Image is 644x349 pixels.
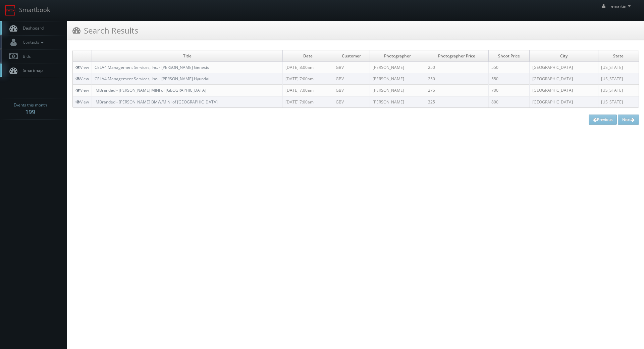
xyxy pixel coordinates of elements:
td: Customer [333,50,370,62]
td: [PERSON_NAME] [370,73,425,85]
td: [US_STATE] [598,73,639,85]
img: smartbook-logo.png [5,5,16,16]
a: View [75,99,89,105]
span: Events this month [14,102,47,108]
td: 250 [425,62,489,73]
td: [GEOGRAPHIC_DATA] [529,96,598,107]
td: Date [283,50,333,62]
strong: 199 [25,108,35,116]
td: Title [92,50,283,62]
td: State [598,50,639,62]
td: 550 [489,62,530,73]
a: View [75,64,89,70]
td: 700 [489,85,530,96]
a: CELA4 Management Services, Inc. - [PERSON_NAME] Hyundai [95,76,209,82]
a: CELA4 Management Services, Inc. - [PERSON_NAME] Genesis [95,64,209,70]
span: Bids [19,53,31,59]
span: Smartmap [19,68,43,73]
td: Photographer [370,50,425,62]
td: [DATE] 7:00am [283,73,333,85]
td: City [529,50,598,62]
td: [PERSON_NAME] [370,62,425,73]
td: 250 [425,73,489,85]
td: [DATE] 7:00am [283,96,333,107]
td: [PERSON_NAME] [370,96,425,107]
td: [GEOGRAPHIC_DATA] [529,85,598,96]
td: Photographer Price [425,50,489,62]
span: Contacts [19,39,45,45]
td: [DATE] 8:00am [283,62,333,73]
a: iMBranded - [PERSON_NAME] MINI of [GEOGRAPHIC_DATA] [95,87,206,93]
td: [US_STATE] [598,85,639,96]
td: GBV [333,96,370,107]
span: Dashboard [19,25,44,31]
a: View [75,87,89,93]
td: [GEOGRAPHIC_DATA] [529,62,598,73]
h3: Search Results [72,25,138,36]
td: [GEOGRAPHIC_DATA] [529,73,598,85]
td: [DATE] 7:00am [283,85,333,96]
td: Shoot Price [489,50,530,62]
td: 325 [425,96,489,107]
td: GBV [333,73,370,85]
a: iMBranded - [PERSON_NAME] BMW/MINI of [GEOGRAPHIC_DATA] [95,99,218,105]
td: 800 [489,96,530,107]
td: 275 [425,85,489,96]
td: [US_STATE] [598,96,639,107]
a: View [75,76,89,82]
td: GBV [333,85,370,96]
span: emartin [611,3,633,9]
td: GBV [333,62,370,73]
td: 550 [489,73,530,85]
td: [PERSON_NAME] [370,85,425,96]
td: [US_STATE] [598,62,639,73]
